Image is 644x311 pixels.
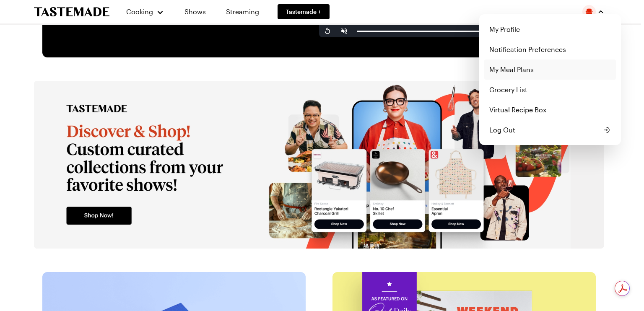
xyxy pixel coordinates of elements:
a: My Meal Plans [484,60,616,80]
div: Profile picture [479,14,621,145]
a: Virtual Recipe Box [484,100,616,120]
button: Profile picture [582,5,604,18]
a: Grocery List [484,80,616,100]
span: Log Out [489,125,515,135]
img: Profile picture [582,5,596,18]
a: Notification Preferences [484,39,616,60]
a: My Profile [484,19,616,39]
